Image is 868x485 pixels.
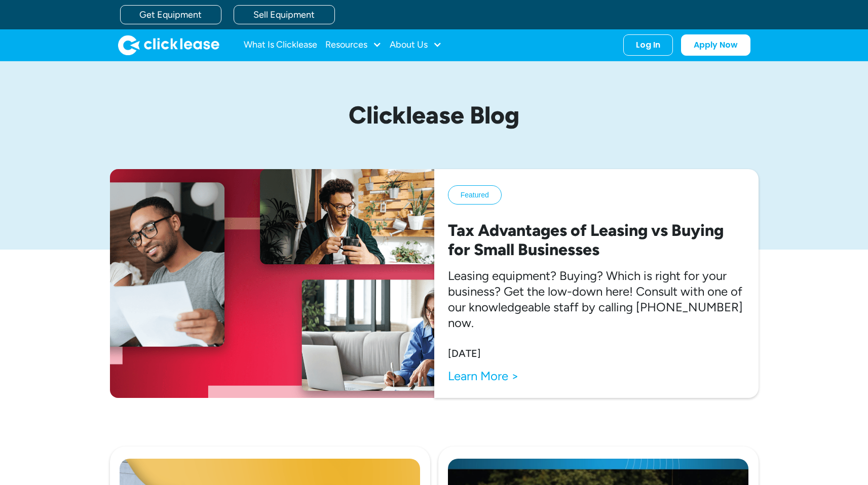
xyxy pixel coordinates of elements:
[448,268,745,331] p: Leasing equipment? Buying? Which is right for your business? Get the low-down here! Consult with ...
[120,5,221,24] a: Get Equipment
[448,221,745,260] h2: Tax Advantages of Leasing vs Buying for Small Businesses
[118,35,219,55] a: home
[448,347,481,360] div: [DATE]
[196,102,672,129] h1: Clicklease Blog
[448,368,519,384] a: Learn More >
[244,35,317,55] a: What Is Clicklease
[234,5,335,24] a: Sell Equipment
[636,40,660,50] div: Log In
[325,35,382,55] div: Resources
[461,190,489,200] div: Featured
[118,35,219,55] img: Clicklease logo
[390,35,442,55] div: About Us
[681,34,750,56] a: Apply Now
